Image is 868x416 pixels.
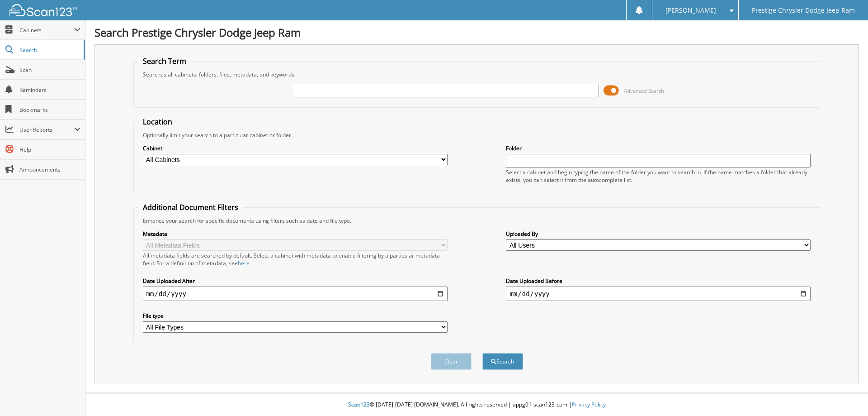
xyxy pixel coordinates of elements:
[506,230,811,238] label: Uploaded By
[19,46,79,54] span: Search
[138,117,177,127] legend: Location
[624,87,664,94] span: Advanced Search
[19,166,80,173] span: Announcements
[143,287,448,301] input: start
[752,8,855,13] span: Prestige Chrysler Dodge Jeep Ram
[19,126,74,134] span: User Reports
[138,71,816,78] div: Searches all cabinets, folders, files, metadata, and keywords
[143,312,448,320] label: File type
[94,25,859,40] h1: Search Prestige Chrysler Dodge Jeep Ram
[572,401,606,408] a: Privacy Policy
[506,287,811,301] input: end
[19,26,74,34] span: Cabinets
[348,401,370,408] span: Scan123
[85,394,868,416] div: © [DATE]-[DATE] [DOMAIN_NAME]. All rights reserved | appg01-scan123-com |
[143,277,448,285] label: Date Uploaded After
[19,106,80,114] span: Bookmarks
[138,56,191,66] legend: Search Term
[9,4,77,16] img: scan123-logo-white.svg
[506,144,811,152] label: Folder
[665,8,716,13] span: [PERSON_NAME]
[138,217,816,225] div: Enhance your search for specific documents using filters such as date and file type.
[138,131,816,139] div: Optionally limit your search to a particular cabinet or folder
[143,144,448,152] label: Cabinet
[506,168,811,184] div: Select a cabinet and begin typing the name of the folder you want to search in. If the name match...
[238,259,250,267] a: here
[506,277,811,285] label: Date Uploaded Before
[143,252,448,267] div: All metadata fields are searched by default. Select a cabinet with metadata to enable filtering b...
[19,146,80,153] span: Help
[143,230,448,238] label: Metadata
[19,66,80,74] span: Scan
[482,353,523,370] button: Search
[19,86,80,94] span: Reminders
[431,353,472,370] button: Clear
[138,202,243,212] legend: Additional Document Filters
